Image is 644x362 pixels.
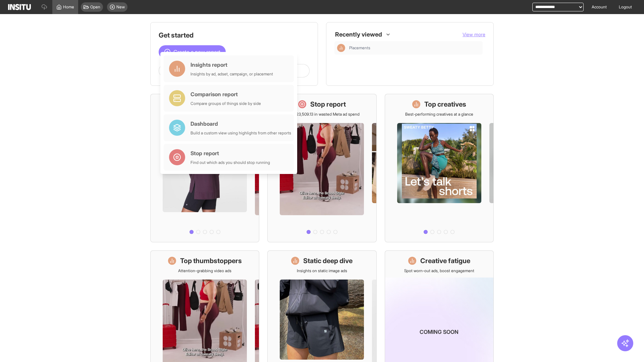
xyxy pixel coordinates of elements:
[349,45,480,51] span: Placements
[349,45,370,51] span: Placements
[463,32,485,37] span: View more
[191,130,291,136] div: Build a custom view using highlights from other reports
[405,112,473,117] p: Best-performing creatives at a glance
[150,94,259,242] a: What's live nowSee all active ads instantly
[178,268,231,274] p: Attention-grabbing video ads
[191,71,273,77] div: Insights by ad, adset, campaign, or placement
[191,160,270,165] div: Find out which ads you should stop running
[63,4,74,10] span: Home
[385,94,494,242] a: Top creativesBest-performing creatives at a glance
[90,4,100,10] span: Open
[297,268,347,274] p: Insights on static image ads
[173,48,220,56] span: Create a new report
[191,61,273,69] div: Insights report
[8,4,31,10] img: Logo
[191,101,261,106] div: Compare groups of things side by side
[159,31,310,40] h1: Get started
[424,100,466,109] h1: Top creatives
[191,90,261,98] div: Comparison report
[180,256,242,265] h1: Top thumbstoppers
[284,112,360,117] p: Save £23,509.13 in wasted Meta ad spend
[159,45,226,59] button: Create a new report
[191,120,291,128] div: Dashboard
[337,44,345,52] div: Insights
[303,256,353,265] h1: Static deep dive
[310,100,346,109] h1: Stop report
[191,149,270,157] div: Stop report
[116,4,125,10] span: New
[267,94,376,242] a: Stop reportSave £23,509.13 in wasted Meta ad spend
[463,31,485,38] button: View more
